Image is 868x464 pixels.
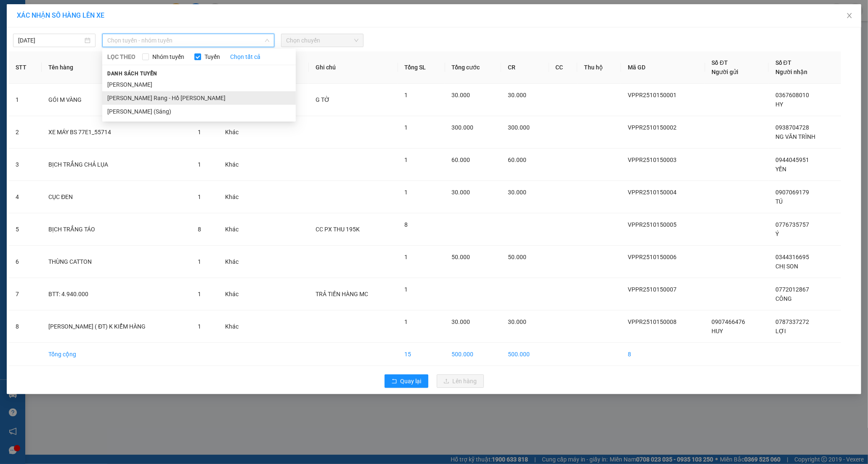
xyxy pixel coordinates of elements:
div: 0787337272 [80,36,148,48]
span: Nhóm tuyến [149,52,188,61]
span: HY [775,101,783,108]
td: Khác [218,278,255,310]
span: VPPR2510150007 [628,286,677,293]
div: LỢI [80,26,148,36]
td: 7 [9,278,42,310]
span: 0367608010 [775,92,809,98]
span: HUY [712,328,723,334]
td: 5 [9,213,42,246]
span: YẾN [775,166,786,172]
div: [PERSON_NAME] [80,7,148,26]
div: 30.000 [6,53,76,63]
span: Danh sách tuyến [102,70,162,77]
span: Người gửi [712,69,739,75]
a: Chọn tất cả [230,52,260,61]
span: 0772012867 [775,286,809,293]
td: Khác [218,246,255,278]
td: 2 [9,116,42,148]
span: Chọn chuyến [286,34,358,47]
span: VPPR2510150003 [628,156,677,163]
span: VPPR2510150005 [628,221,677,228]
span: Gửi: [7,7,20,16]
span: 50.000 [508,254,526,260]
span: VPPR2510150002 [628,124,677,131]
td: THÙNG CATTON [42,246,191,278]
span: 1 [198,291,201,297]
span: 0907466476 [712,318,746,325]
div: 0907466476 [7,36,74,48]
span: Ý [775,231,779,237]
td: GÓI M VÀNG [42,84,191,116]
td: 1 [9,84,42,116]
th: CC [549,51,577,84]
span: 1 [405,189,408,196]
td: 8 [9,310,42,343]
td: Tổng cộng [42,343,191,366]
span: 8 [405,221,408,228]
th: Tên hàng [42,51,191,84]
span: G TỜ [316,96,330,103]
th: Tổng SL [398,51,445,84]
td: 500.000 [501,343,549,366]
span: VPPR2510150006 [628,254,677,260]
td: Khác [218,148,255,181]
td: 4 [9,181,42,213]
span: TÚ [775,198,783,205]
span: 0787337272 [775,318,809,325]
span: XÁC NHẬN SỐ HÀNG LÊN XE [17,11,104,19]
span: Số ĐT [712,59,728,66]
span: 60.000 [508,156,526,163]
div: HUY [7,26,74,36]
span: close [846,12,853,19]
span: 1 [405,254,408,260]
th: Ghi chú [309,51,398,84]
span: VPPR2510150001 [628,92,677,98]
th: CR [501,51,549,84]
span: 30.000 [508,318,526,325]
span: down [265,38,270,43]
td: Khác [218,116,255,148]
span: rollback [391,378,397,385]
button: rollbackQuay lại [385,374,428,388]
span: 8 [198,226,201,233]
span: Người nhận [775,69,807,75]
span: Số ĐT [775,59,791,66]
span: 0944045951 [775,156,809,163]
span: 1 [198,323,201,330]
span: 1 [405,318,408,325]
th: STT [9,51,42,84]
th: Tổng cước [445,51,502,84]
span: 0776735757 [775,221,809,228]
span: 1 [405,92,408,98]
span: CÔNG [775,295,792,302]
span: CHỊ SON [775,263,798,270]
span: Chọn tuyến - nhóm tuyến [107,34,269,47]
li: [PERSON_NAME] (Sáng) [102,105,296,118]
button: Close [838,4,861,28]
span: 30.000 [508,92,526,98]
span: 1 [198,258,201,265]
td: 15 [398,343,445,366]
li: [PERSON_NAME] [102,78,296,91]
span: 0907069179 [775,189,809,196]
th: Mã GD [621,51,705,84]
td: [PERSON_NAME] ( ĐT) K KIỂM HÀNG [42,310,191,343]
td: CỤC ĐEN [42,181,191,213]
span: Nhận: [80,7,101,16]
span: 30.000 [452,318,470,325]
span: NG VĂN TRÌNH [775,133,815,140]
th: Thu hộ [577,51,621,84]
span: 50.000 [452,254,470,260]
span: TRẢ TIỀN HÀNG MC [316,291,368,297]
span: 1 [405,156,408,163]
div: [PERSON_NAME] [7,7,74,26]
span: 1 [405,286,408,293]
span: VPPR2510150004 [628,189,677,196]
span: 0344316695 [775,254,809,260]
td: Khác [218,310,255,343]
span: Quay lại [401,377,422,386]
td: BỊCH TRẮNG TÁO [42,213,191,246]
span: 0938704728 [775,124,809,131]
span: 1 [198,194,201,200]
span: 1 [198,129,201,135]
